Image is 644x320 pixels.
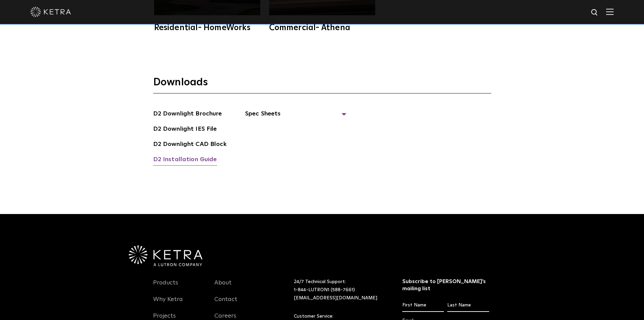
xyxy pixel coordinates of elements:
[294,296,377,300] a: [EMAIL_ADDRESS][DOMAIN_NAME]
[153,279,178,295] a: Products
[591,8,599,17] img: search icon
[153,109,222,120] a: D2 Downlight Brochure
[245,109,347,124] span: Spec Sheets
[402,299,444,312] input: First Name
[154,24,260,32] div: Residential- HomeWorks
[447,299,489,312] input: Last Name
[153,296,183,311] a: Why Ketra
[269,24,375,32] div: Commercial- Athena
[30,7,71,17] img: ketra-logo-2019-white
[153,155,217,166] a: D2 Installation Guide
[153,140,226,150] a: D2 Downlight CAD Block
[214,296,237,311] a: Contact
[402,278,489,292] h3: Subscribe to [PERSON_NAME]’s mailing list
[214,279,232,295] a: About
[153,124,217,135] a: D2 Downlight IES File
[606,8,614,15] img: Hamburger%20Nav.svg
[129,246,202,266] img: Ketra-aLutronCo_White_RGB
[153,76,491,93] h3: Downloads
[294,278,385,302] p: 24/7 Technical Support:
[294,287,355,292] a: 1-844-LUTRON1 (588-7661)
